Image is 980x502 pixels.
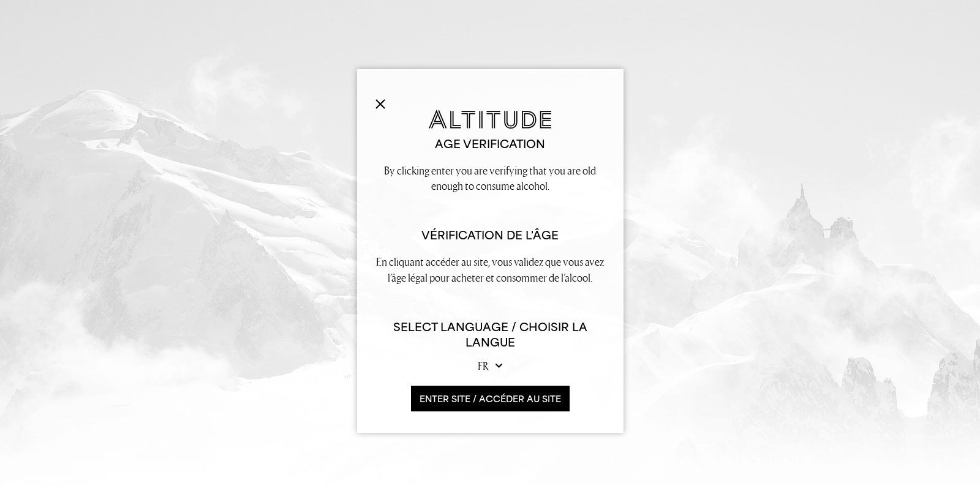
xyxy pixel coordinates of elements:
[411,386,570,412] button: ENTER SITE / accéder au site
[375,254,605,285] p: En cliquant accéder au site, vous validez que vous avez l’âge légal pour acheter et consommer de ...
[375,228,605,243] h2: Vérification de l'âge
[429,110,551,129] img: Altitude Gin
[375,320,605,350] h6: Select Language / Choisir la langue
[375,137,605,152] h2: Age verification
[375,163,605,193] p: By clicking enter you are verifying that you are old enough to consume alcohol.
[375,99,385,109] img: Close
